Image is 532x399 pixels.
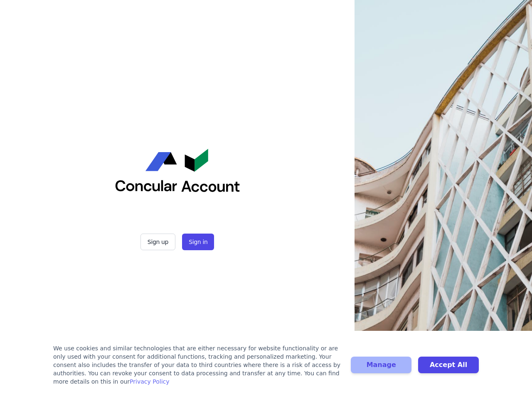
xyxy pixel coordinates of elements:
button: Sign in [182,234,214,250]
div: We use cookies and similar technologies that are either necessary for website functionality or ar... [53,344,341,386]
button: Sign up [140,234,175,250]
a: Privacy Policy [130,378,169,385]
button: Accept All [418,357,479,373]
img: Concular [115,149,240,192]
button: Manage [351,357,411,373]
